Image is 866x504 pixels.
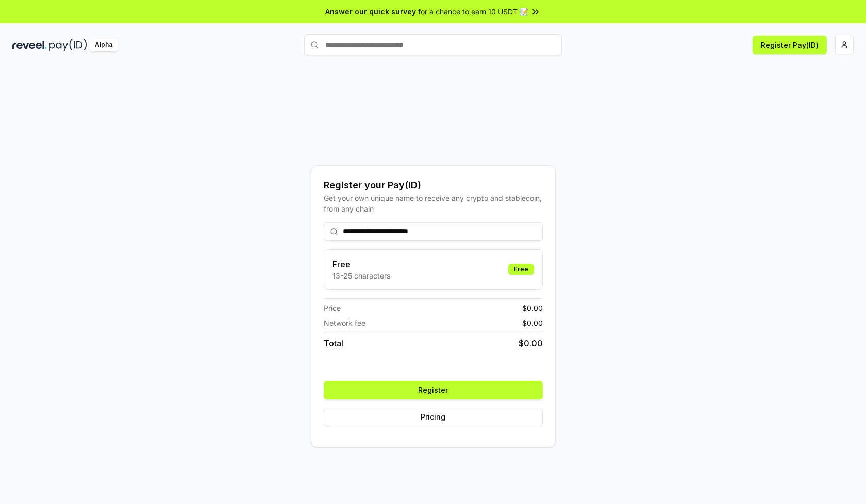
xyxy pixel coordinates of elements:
span: Total [324,337,343,350]
span: $ 0.00 [522,303,543,314]
span: Network fee [324,318,365,328]
span: $ 0.00 [519,337,543,350]
p: 13-25 characters [332,270,390,281]
span: $ 0.00 [522,318,543,328]
span: for a chance to earn 10 USDT 📝 [418,6,528,17]
img: reveel_dark [12,39,47,51]
div: Get your own unique name to receive any crypto and stablecoin, from any chain [324,193,543,214]
button: Register [324,381,543,399]
div: Register your Pay(ID) [324,178,543,193]
h3: Free [332,258,390,270]
button: Pricing [324,408,543,426]
div: Alpha [89,39,118,51]
span: Answer our quick survey [325,6,416,17]
img: pay_id [49,39,87,51]
span: Price [324,303,341,314]
div: Free [508,264,534,275]
button: Register Pay(ID) [753,36,827,54]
